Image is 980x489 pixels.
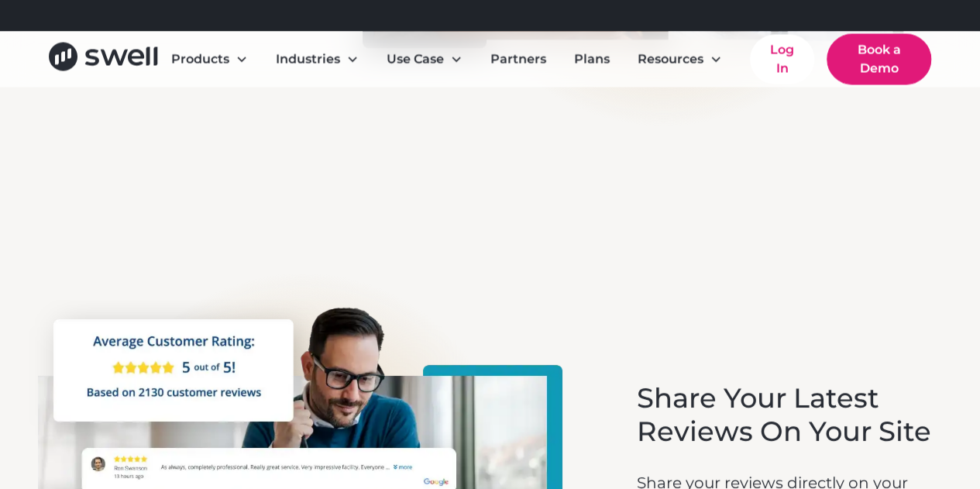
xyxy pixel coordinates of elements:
[49,42,158,76] a: home
[625,43,734,74] div: Resources
[171,50,229,68] div: Products
[478,43,559,74] a: Partners
[159,43,260,74] div: Products
[562,43,622,74] a: Plans
[263,43,371,74] div: Industries
[638,50,703,68] div: Resources
[374,43,475,74] div: Use Case
[750,34,814,84] a: Log In
[827,33,931,84] a: Book a Demo
[276,50,340,68] div: Industries
[636,381,965,446] h3: Share Your Latest Reviews On Your Site
[387,50,444,68] div: Use Case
